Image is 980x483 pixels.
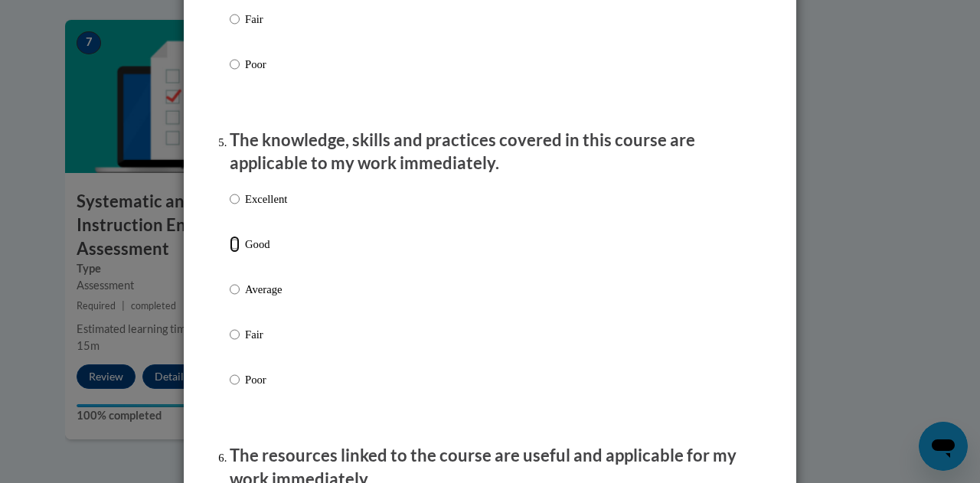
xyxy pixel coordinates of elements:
p: Fair [245,326,287,343]
p: Good [245,236,287,253]
input: Excellent [230,191,240,207]
p: Poor [245,371,287,388]
input: Poor [230,56,240,73]
input: Average [230,281,240,298]
input: Fair [230,11,240,28]
p: The knowledge, skills and practices covered in this course are applicable to my work immediately. [230,129,750,176]
input: Good [230,236,240,253]
p: Excellent [245,191,287,207]
input: Fair [230,326,240,343]
p: Fair [245,11,287,28]
p: Average [245,281,287,298]
input: Poor [230,371,240,388]
p: Poor [245,56,287,73]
